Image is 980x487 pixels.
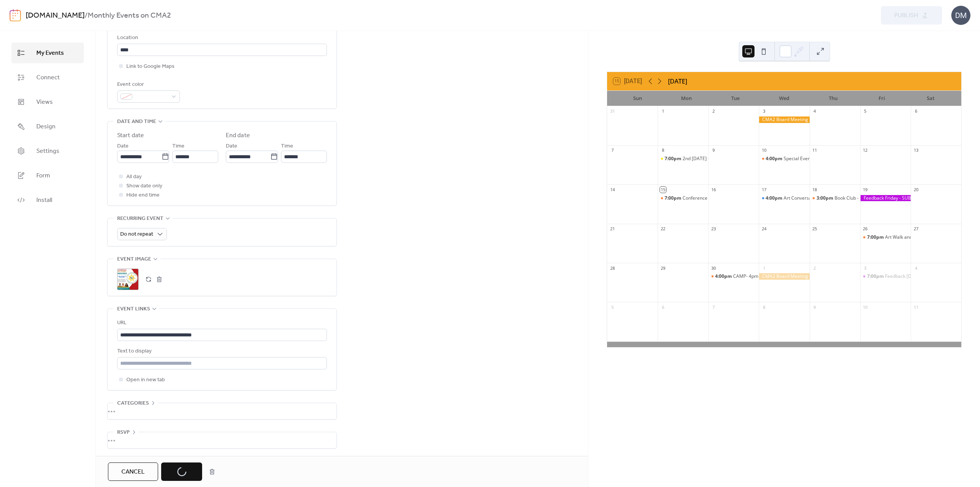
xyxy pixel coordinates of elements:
div: 25 [812,226,818,232]
div: 22 [660,226,666,232]
div: 10 [862,304,868,310]
div: End date [226,131,250,140]
div: 23 [710,226,716,232]
div: 20 [913,187,919,192]
span: Cancel [121,467,145,477]
a: Cancel [108,462,158,481]
div: CMA2 Board Meeting [759,273,809,280]
div: 30 [710,265,716,271]
div: 27 [913,226,919,232]
span: Date and time [117,117,156,126]
div: Event color [117,80,178,89]
span: All day [126,172,142,182]
div: 7 [710,304,716,310]
div: Fri [857,91,906,106]
div: Wed [760,91,809,106]
span: 7:00pm [867,234,885,241]
div: 17 [761,187,767,192]
div: 7 [609,148,615,153]
span: Link to Google Maps [126,62,175,71]
div: 9 [812,304,818,310]
a: Design [11,116,84,137]
span: Do not repeat [120,229,153,239]
div: 9 [710,148,716,153]
div: CAMP- 4pm EDT - [PERSON_NAME] [733,273,808,280]
div: Art Conversations - 4pm EDT [784,195,845,202]
div: 4 [812,108,818,114]
span: Categories [117,399,149,408]
div: [DATE] [668,77,687,86]
div: Start date [117,131,144,140]
div: URL [117,318,325,328]
a: Form [11,165,84,186]
div: 16 [710,187,716,192]
div: 19 [862,187,868,192]
div: Text to display [117,347,325,356]
div: DM [951,6,970,25]
span: Form [36,171,50,180]
div: 12 [862,148,868,153]
div: 11 [812,148,818,153]
div: 8 [660,148,666,153]
a: Install [11,190,84,210]
a: Views [11,92,84,112]
a: Settings [11,141,84,161]
span: My Events [36,49,64,58]
a: My Events [11,43,84,63]
div: ••• [108,403,336,419]
div: ; [117,269,139,290]
span: 7:00pm [665,195,683,202]
div: 3 [761,108,767,114]
span: RSVP [117,428,130,437]
div: Thu [808,91,857,106]
div: Mon [662,91,711,106]
span: 7:00pm [867,273,885,280]
div: 2nd Monday Guest Artist Series with Jacqui Ross- 7pm EDT - Darcel Deneau [658,156,708,162]
div: 11 [913,304,919,310]
span: 3:00pm [817,195,835,202]
span: Date [117,142,129,151]
span: Event links [117,305,150,314]
div: 14 [609,187,615,192]
div: Feedback Friday - SUBMISSION DEADLINE [860,195,911,202]
span: Event image [117,255,151,264]
div: Special Event: NOVEM 2025 Collaborative Mosaic - 4PM EDT [784,156,912,162]
div: Art Walk and Happy Hour [885,234,939,241]
div: Feedback Friday with Fran Garrido & Shelley Beaumont, 7pm EDT [860,273,911,280]
div: CAMP- 4pm EDT - Jeannette Brossart [708,273,759,280]
div: 28 [609,265,615,271]
span: Design [36,122,56,131]
div: 21 [609,226,615,232]
div: Book Club - [PERSON_NAME] - 3:00 pm EDT [835,195,927,202]
div: Location [117,33,325,43]
div: Art Conversations - 4pm EDT [759,195,809,202]
div: Book Club - Martin Cheek - 3:00 pm EDT [810,195,860,202]
div: 5 [609,304,615,310]
span: 4:00pm [715,273,733,280]
div: 2 [710,108,716,114]
span: Date [226,142,237,151]
span: 7:00pm [665,156,683,162]
span: Settings [36,147,59,156]
div: 2nd [DATE] Guest Artist Series with [PERSON_NAME]- 7pm EDT - [PERSON_NAME] [683,156,857,162]
div: 1 [761,265,767,271]
div: 29 [660,265,666,271]
div: Conference Preview - 7:00PM EDT [658,195,708,202]
div: 31 [609,108,615,114]
div: 24 [761,226,767,232]
span: Connect [36,73,60,82]
div: 10 [761,148,767,153]
span: Show date only [126,182,162,191]
span: Recurring event [117,214,163,223]
b: / [85,8,88,23]
div: 3 [862,265,868,271]
div: ••• [108,432,336,448]
div: 6 [913,108,919,114]
div: 2 [812,265,818,271]
span: Install [36,196,52,205]
div: 8 [761,304,767,310]
a: Connect [11,67,84,88]
span: Open in new tab [126,375,165,385]
div: CMA2 Board Meeting [759,116,809,123]
span: 4:00pm [766,156,784,162]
